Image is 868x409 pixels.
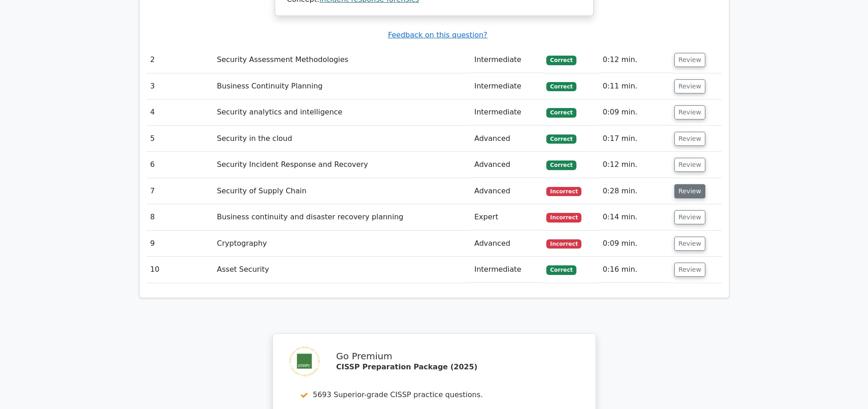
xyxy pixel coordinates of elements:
button: Review [674,53,705,67]
td: Intermediate [471,47,543,73]
td: 10 [147,257,214,283]
span: Correct [546,82,576,91]
a: Feedback on this question? [388,31,487,39]
td: 2 [147,47,214,73]
td: 3 [147,73,214,99]
td: 7 [147,178,214,204]
td: 5 [147,126,214,152]
td: 0:11 min. [599,73,671,99]
td: 0:16 min. [599,257,671,283]
td: Advanced [471,152,543,178]
td: Intermediate [471,73,543,99]
td: 9 [147,231,214,257]
td: Business continuity and disaster recovery planning [213,204,471,230]
td: 0:14 min. [599,204,671,230]
td: 4 [147,99,214,125]
td: Expert [471,204,543,230]
span: Incorrect [546,213,581,222]
span: Incorrect [546,187,581,196]
td: Security of Supply Chain [213,178,471,204]
td: Intermediate [471,257,543,283]
span: Incorrect [546,239,581,249]
td: Intermediate [471,99,543,125]
td: 6 [147,152,214,178]
td: 8 [147,204,214,230]
button: Review [674,79,705,93]
button: Review [674,210,705,224]
td: Asset Security [213,257,471,283]
button: Review [674,184,705,198]
td: 0:12 min. [599,47,671,73]
td: Advanced [471,231,543,257]
td: Business Continuity Planning [213,73,471,99]
td: Advanced [471,126,543,152]
span: Correct [546,56,576,65]
button: Review [674,158,705,172]
span: Correct [546,135,576,144]
button: Review [674,105,705,119]
button: Review [674,132,705,146]
span: Correct [546,160,576,170]
td: Security Incident Response and Recovery [213,152,471,178]
button: Review [674,237,705,251]
td: Security analytics and intelligence [213,99,471,125]
td: 0:12 min. [599,152,671,178]
td: 0:09 min. [599,231,671,257]
span: Correct [546,265,576,274]
td: 0:28 min. [599,178,671,204]
button: Review [674,263,705,277]
td: Security in the cloud [213,126,471,152]
td: Security Assessment Methodologies [213,47,471,73]
td: 0:09 min. [599,99,671,125]
td: Advanced [471,178,543,204]
td: 0:17 min. [599,126,671,152]
span: Correct [546,108,576,117]
td: Cryptography [213,231,471,257]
